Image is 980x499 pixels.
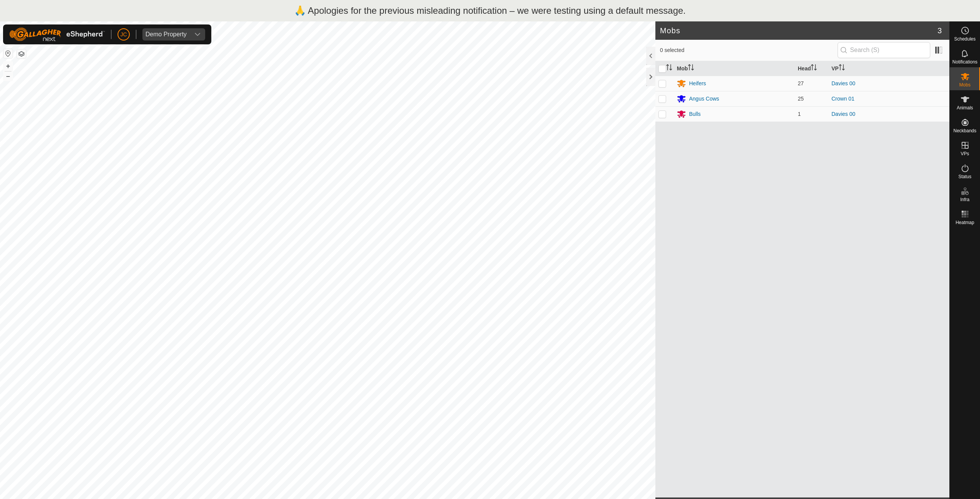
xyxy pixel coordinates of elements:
span: Status [958,174,971,179]
span: 0 selected [660,46,838,54]
p-sorticon: Activate to sort [839,65,845,72]
span: Animals [957,106,973,110]
th: VP [828,61,949,76]
div: dropdown trigger [190,28,205,41]
span: 1 [798,111,801,117]
div: Demo Property [145,31,187,37]
p-sorticon: Activate to sort [666,65,672,72]
input: Search (S) [838,42,930,58]
span: Schedules [954,37,975,41]
span: 25 [798,96,804,102]
span: Demo Property [142,28,190,41]
th: Mob [674,61,795,76]
img: Gallagher Logo [9,28,105,41]
a: Crown 01 [831,96,854,102]
button: Reset Map [3,49,13,58]
a: Davies 00 [831,111,855,117]
p-sorticon: Activate to sort [811,65,817,72]
span: Neckbands [953,128,976,133]
span: Mobs [959,83,970,87]
a: Davies 00 [831,80,855,86]
span: 3 [938,25,942,36]
div: Bulls [689,110,701,118]
div: Heifers [689,80,706,88]
span: Notifications [952,60,977,64]
button: Map Layers [17,49,26,59]
p-sorticon: Activate to sort [688,65,694,72]
button: – [3,72,13,81]
span: 27 [798,80,804,86]
div: Angus Cows [689,95,719,103]
span: JC [120,31,127,39]
span: Heatmap [955,220,974,225]
span: VPs [960,151,969,156]
p: 🙏 Apologies for the previous misleading notification – we were testing using a default message. [294,4,686,18]
span: Infra [960,197,969,202]
button: + [3,62,13,71]
th: Head [795,61,828,76]
h2: Mobs [660,26,938,35]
